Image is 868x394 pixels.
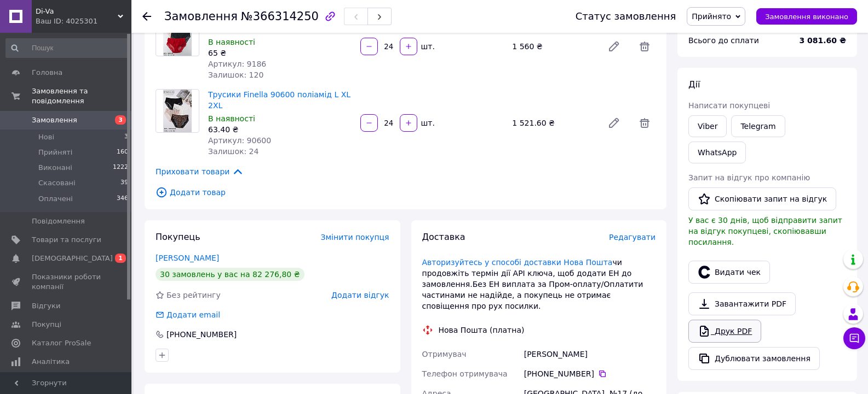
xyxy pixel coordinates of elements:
[32,301,60,311] span: Відгуки
[154,309,221,320] div: Додати email
[165,329,238,340] div: [PHONE_NUMBER]
[38,148,72,157] span: Прийняті
[688,36,759,45] span: Всього до сплати
[418,117,436,128] div: шт.
[36,7,118,16] span: Di-Va
[688,79,700,90] span: Дії
[603,112,625,134] a: Редагувати
[422,257,656,311] div: чи продовжіть термін дії АРІ ключа, щоб додати ЕН до замовлення.Без ЕН виплата за Пром-оплату/Опл...
[765,13,848,21] span: Замовлення виконано
[208,124,352,135] div: 63.40 ₴
[124,132,128,142] span: 3
[508,39,599,54] div: 1 560 ₴
[688,187,836,210] button: Скопіювати запит на відгук
[163,13,192,56] img: Трусики Finella 9186 бавовна M/L XL 2XL
[634,112,656,134] span: Видалити
[508,115,599,131] div: 1 521.60 ₴
[156,232,200,242] span: Покупець
[32,272,101,292] span: Показники роботи компанії
[208,90,350,110] a: Трусики Finella 90600 поліамід L XL 2XL
[524,368,656,379] div: [PHONE_NUMBER]
[32,115,77,125] span: Замовлення
[321,233,389,242] span: Змінити покупця
[208,14,341,33] a: Трусики Finella 9186 бавовна M/L XL 2XL
[688,347,820,370] button: Дублювати замовлення
[688,142,746,163] a: WhatsApp
[609,233,656,242] span: Редагувати
[843,327,865,349] button: Чат з покупцем
[422,232,465,242] span: Доставка
[165,309,221,320] div: Додати email
[38,163,72,173] span: Виконані
[166,291,221,299] span: Без рейтингу
[38,132,54,142] span: Нові
[208,136,271,145] span: Артикул: 90600
[164,10,238,23] span: Замовлення
[32,86,131,106] span: Замовлення та повідомлення
[688,292,796,315] a: Завантажити PDF
[5,38,129,58] input: Пошук
[163,90,192,132] img: Трусики Finella 90600 поліамід L XL 2XL
[634,36,656,57] span: Видалити
[113,163,128,173] span: 1222
[799,36,846,45] b: 3 081.60 ₴
[576,11,676,22] div: Статус замовлення
[731,115,785,137] a: Telegram
[688,261,770,284] button: Видати чек
[156,254,219,262] a: [PERSON_NAME]
[38,178,76,188] span: Скасовані
[208,38,255,46] span: В наявності
[688,101,770,110] span: Написати покупцеві
[422,350,467,358] span: Отримувач
[32,216,85,226] span: Повідомлення
[115,254,126,263] span: 1
[241,10,319,23] span: №366314250
[756,8,857,25] button: Замовлення виконано
[603,36,625,57] a: Редагувати
[208,70,263,79] span: Залишок: 120
[688,115,727,137] a: Viber
[688,173,810,182] span: Запит на відгук про компанію
[156,166,244,178] span: Приховати товари
[117,148,128,157] span: 160
[32,235,101,245] span: Товари та послуги
[156,268,304,281] div: 30 замовлень у вас на 82 276,80 ₴
[688,216,842,246] span: У вас є 30 днів, щоб відправити запит на відгук покупцеві, скопіювавши посилання.
[32,338,91,348] span: Каталог ProSale
[331,291,389,299] span: Додати відгук
[32,254,113,263] span: [DEMOGRAPHIC_DATA]
[115,115,126,125] span: 3
[117,194,128,204] span: 346
[32,68,62,78] span: Головна
[38,194,73,204] span: Оплачені
[436,325,527,336] div: Нова Пошта (платна)
[142,11,151,22] div: Повернутися назад
[692,12,731,21] span: Прийнято
[522,344,658,364] div: [PERSON_NAME]
[120,178,128,188] span: 39
[208,147,258,156] span: Залишок: 24
[36,16,131,26] div: Ваш ID: 4025301
[32,357,70,367] span: Аналітика
[208,48,352,58] div: 65 ₴
[32,320,61,330] span: Покупці
[422,258,613,267] a: Авторизуйтесь у способі доставки Нова Пошта
[688,320,761,343] a: Друк PDF
[418,41,436,52] div: шт.
[156,186,656,198] span: Додати товар
[208,114,255,123] span: В наявності
[208,60,266,68] span: Артикул: 9186
[422,369,508,378] span: Телефон отримувача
